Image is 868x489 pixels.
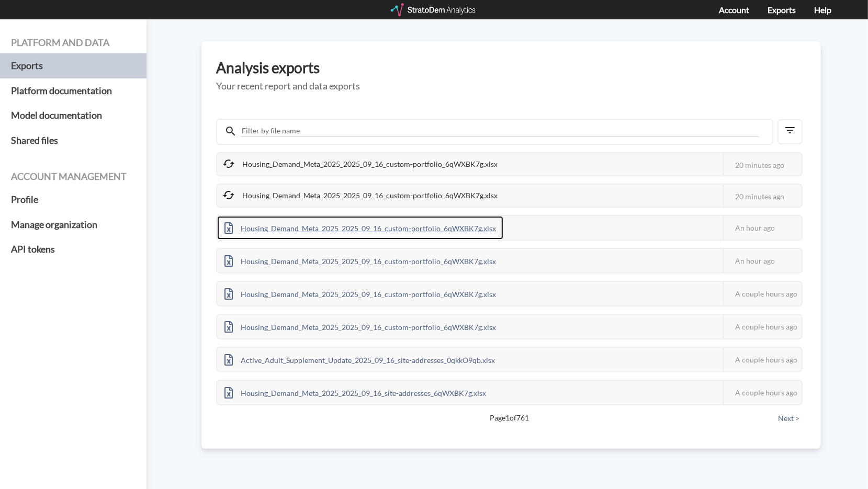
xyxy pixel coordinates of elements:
div: An hour ago [723,249,802,272]
a: Profile [11,187,136,212]
a: Housing_Demand_Meta_2025_2025_09_16_custom-portfolio_6qWXBK7g.xlsx [217,288,503,297]
div: Housing_Demand_Meta_2025_2025_09_16_custom-portfolio_6qWXBK7g.xlsx [217,315,503,338]
div: Housing_Demand_Meta_2025_2025_09_16_custom-portfolio_6qWXBK7g.xlsx [217,185,505,207]
a: Exports [768,5,796,15]
a: Housing_Demand_Meta_2025_2025_09_16_custom-portfolio_6qWXBK7g.xlsx [217,255,503,264]
h3: Analysis exports [216,60,806,76]
h5: Your recent report and data exports [216,81,806,92]
a: Housing_Demand_Meta_2025_2025_09_16_site-addresses_6qWXBK7g.xlsx [217,387,493,396]
a: Active_Adult_Supplement_Update_2025_09_16_site-addresses_0qkkO9qb.xlsx [217,354,502,363]
h4: Account management [11,172,136,182]
div: A couple hours ago [723,381,802,404]
div: Housing_Demand_Meta_2025_2025_09_16_custom-portfolio_6qWXBK7g.xlsx [217,282,503,305]
a: Manage organization [11,212,136,237]
div: 20 minutes ago [723,153,802,177]
a: Housing_Demand_Meta_2025_2025_09_16_custom-portfolio_6qWXBK7g.xlsx [217,321,503,330]
div: Active_Adult_Supplement_Update_2025_09_16_site-addresses_0qkkO9qb.xlsx [217,348,502,371]
div: Housing_Demand_Meta_2025_2025_09_16_custom-portfolio_6qWXBK7g.xlsx [217,153,505,175]
div: A couple hours ago [723,348,802,371]
div: Housing_Demand_Meta_2025_2025_09_16_custom-portfolio_6qWXBK7g.xlsx [217,249,503,272]
a: Model documentation [11,103,136,128]
a: API tokens [11,237,136,262]
div: 20 minutes ago [723,185,802,208]
span: Page 1 of 761 [253,413,766,423]
a: Housing_Demand_Meta_2025_2025_09_16_custom-portfolio_6qWXBK7g.xlsx [217,222,503,231]
a: Account [719,5,749,15]
a: Help [814,5,831,15]
a: Platform documentation [11,78,136,104]
a: Exports [11,53,136,78]
div: An hour ago [723,216,802,240]
a: Shared files [11,128,136,153]
h4: Platform and data [11,38,136,48]
input: Filter by file name [241,125,759,137]
button: Next > [775,413,803,424]
div: Housing_Demand_Meta_2025_2025_09_16_site-addresses_6qWXBK7g.xlsx [217,381,493,404]
div: A couple hours ago [723,282,802,305]
div: Housing_Demand_Meta_2025_2025_09_16_custom-portfolio_6qWXBK7g.xlsx [217,216,503,240]
div: A couple hours ago [723,315,802,338]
